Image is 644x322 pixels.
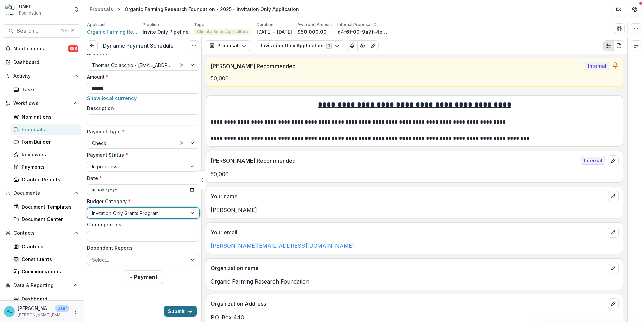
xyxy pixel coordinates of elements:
[22,151,76,158] div: Reviewers
[19,3,41,10] div: UNFI
[257,22,273,28] p: Duration
[3,188,81,198] button: Open Documents
[11,161,81,172] a: Payments
[22,176,76,183] div: Grantee Reports
[18,312,69,318] p: [PERSON_NAME][EMAIL_ADDRESS][PERSON_NAME][DOMAIN_NAME]
[211,228,605,236] p: Your email
[581,157,605,165] span: Internal
[211,264,605,272] p: Organization name
[87,4,302,14] nav: breadcrumb
[72,307,80,316] button: More
[13,101,70,106] span: Workflows
[178,61,186,69] div: Clear selected options
[5,4,16,15] img: UNFI
[189,40,199,51] button: Options
[608,155,619,166] button: edit
[87,95,137,101] button: Show local currency
[87,221,195,228] label: Contingencies
[22,138,76,145] div: Form Builder
[11,174,81,185] a: Grantee Reports
[22,203,76,210] div: Document Templates
[143,28,189,35] p: Invite Only Pipeline
[87,244,195,251] label: Dependent Reports
[87,22,106,28] p: Applicant
[297,28,327,35] p: $50,000.00
[603,40,614,51] button: Plaintext view
[608,227,619,238] button: edit
[11,266,81,277] a: Communications
[143,22,159,28] p: Pipeline
[206,58,623,87] a: [PERSON_NAME] RecommendedInternal50,000
[68,45,78,52] span: 858
[631,40,641,51] button: Expand right
[22,268,76,275] div: Communications
[3,43,81,54] button: Notifications858
[211,74,619,82] p: 50,000
[211,62,582,70] p: [PERSON_NAME] Recommended
[3,227,81,238] button: Open Contacts
[13,230,70,236] span: Contacts
[124,270,163,284] button: + Payment
[3,280,81,291] button: Open Data & Reporting
[11,124,81,135] a: Proposals
[337,22,377,28] p: Internal Proposal ID
[612,3,625,16] button: Partners
[13,283,70,288] span: Data & Reporting
[18,305,53,312] p: [PERSON_NAME]
[22,295,76,302] div: Dashboard
[211,313,619,321] p: P.O. Box 440
[211,192,605,200] p: Your name
[608,298,619,309] button: edit
[368,40,379,51] button: Edit as form
[55,305,69,312] p: User
[194,22,204,28] p: Tags
[211,277,619,286] p: Organic Farming Research Foundation
[87,28,137,35] a: Organic Farming Research Foundation
[11,111,81,123] a: Nominations
[608,191,619,202] button: edit
[585,62,609,70] span: Internal
[628,3,641,16] button: Get Help
[103,43,174,49] h3: Dynamic Payment Schedule
[11,293,81,304] a: Dashboard
[22,243,76,250] div: Grantees
[17,28,56,34] span: Search...
[337,28,388,35] p: d4f6ff00-9a7f-4ead-9ff3-86a64cf3253d
[205,40,251,51] button: Proposal
[211,157,578,165] p: [PERSON_NAME] Recommended
[178,139,186,147] div: Clear selected options
[297,22,332,28] p: Awarded Amount
[211,242,354,249] a: [PERSON_NAME][EMAIL_ADDRESS][DOMAIN_NAME]
[211,300,605,308] p: Organization Address 1
[11,136,81,147] a: Form Builder
[22,163,76,170] div: Payments
[87,198,195,205] label: Budget Category
[90,6,113,13] div: Proposals
[11,201,81,212] a: Document Templates
[257,28,292,35] p: [DATE] - [DATE]
[125,6,299,13] div: Organic Farming Research Foundation - 2025 - Invitation Only Application
[608,263,619,273] button: edit
[87,128,195,135] label: Payment Type
[13,73,70,79] span: Activity
[11,253,81,265] a: Constituents
[3,98,81,109] button: Open Workflows
[11,241,81,252] a: Grantees
[3,24,81,38] button: Search...
[22,86,76,93] div: Tasks
[211,170,619,178] p: 50,000
[3,71,81,81] button: Open Activity
[22,126,76,133] div: Proposals
[22,256,76,263] div: Constituents
[22,113,76,120] div: Nominations
[614,40,624,51] button: PDF view
[87,4,116,14] a: Proposals
[11,214,81,225] a: Document Center
[87,175,195,182] label: Date
[13,190,70,196] span: Documents
[87,151,195,158] label: Payment Status
[11,149,81,160] a: Reviewers
[72,3,81,16] button: Open entity switcher
[87,73,195,80] label: Amount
